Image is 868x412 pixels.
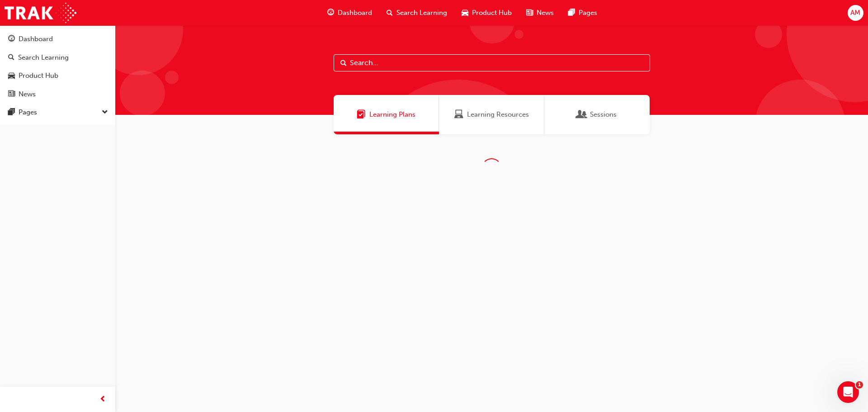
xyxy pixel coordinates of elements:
[5,3,76,23] img: Trak
[8,54,14,62] span: search-icon
[467,109,529,120] span: Learning Resources
[99,394,106,405] span: prev-icon
[19,71,58,81] div: Product Hub
[8,109,15,117] span: pages-icon
[561,4,604,22] a: pages-iconPages
[379,4,454,22] a: search-iconSearch Learning
[537,8,554,18] span: News
[18,52,69,63] div: Search Learning
[8,35,15,43] span: guage-icon
[338,8,372,18] span: Dashboard
[590,109,617,120] span: Sessions
[396,8,447,18] span: Search Learning
[856,381,863,388] span: 1
[439,95,544,134] a: Learning ResourcesLearning Resources
[4,104,112,121] button: Pages
[334,54,650,71] input: Search...
[568,7,575,19] span: pages-icon
[472,8,512,18] span: Product Hub
[8,72,15,80] span: car-icon
[544,95,650,134] a: SessionsSessions
[320,4,379,22] a: guage-iconDashboard
[19,107,37,118] div: Pages
[19,89,36,99] div: News
[340,58,347,68] span: Search
[454,109,463,120] span: Learning Resources
[4,49,112,66] a: Search Learning
[387,7,393,19] span: search-icon
[4,31,112,47] a: Dashboard
[4,29,112,104] button: DashboardSearch LearningProduct HubNews
[526,7,533,19] span: news-icon
[462,7,468,19] span: car-icon
[357,109,366,120] span: Learning Plans
[577,109,586,120] span: Sessions
[837,381,859,403] iframe: Intercom live chat
[4,86,112,103] a: News
[102,107,108,118] span: down-icon
[327,7,334,19] span: guage-icon
[19,34,53,44] div: Dashboard
[579,8,597,18] span: Pages
[850,8,860,18] span: AM
[8,90,15,99] span: news-icon
[334,95,439,134] a: Learning PlansLearning Plans
[848,5,863,21] button: AM
[519,4,561,22] a: news-iconNews
[369,109,415,120] span: Learning Plans
[4,67,112,84] a: Product Hub
[454,4,519,22] a: car-iconProduct Hub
